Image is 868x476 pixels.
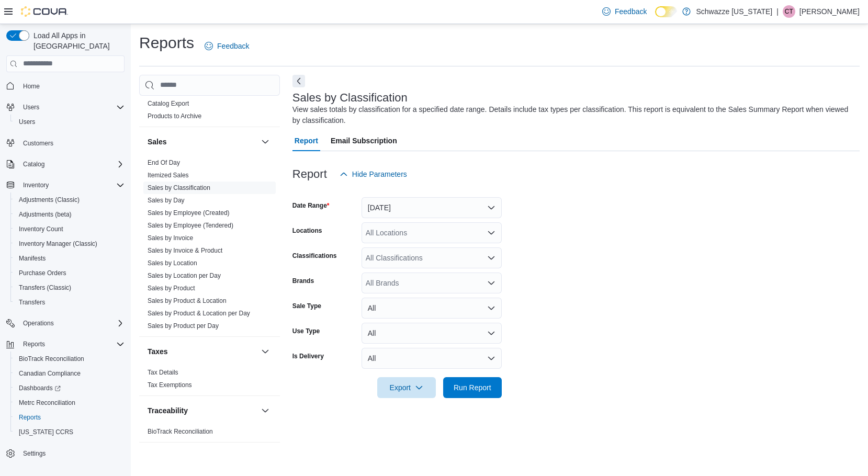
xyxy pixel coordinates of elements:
button: Open list of options [487,279,495,287]
button: Inventory [2,178,129,192]
span: Run Report [454,382,491,393]
span: Dashboards [19,384,61,392]
button: Catalog [2,157,129,172]
button: Catalog [19,158,49,171]
button: Purchase Orders [10,266,129,280]
a: Sales by Employee (Created) [148,209,230,217]
button: All [362,348,502,369]
span: Metrc Reconciliation [15,396,125,409]
a: Sales by Product [148,285,195,292]
span: [US_STATE] CCRS [19,428,73,436]
span: Sales by Day [148,196,185,205]
button: BioTrack Reconciliation [10,352,129,366]
a: Sales by Product & Location per Day [148,310,250,317]
button: Traceability [259,404,272,417]
h1: Reports [139,32,194,53]
span: Users [19,101,125,114]
span: Hide Parameters [352,169,407,179]
a: Itemized Sales [148,172,189,179]
span: Adjustments (beta) [15,208,125,221]
span: Customers [23,139,53,148]
button: Canadian Compliance [10,366,129,381]
button: Home [2,78,129,94]
span: Adjustments (beta) [19,210,72,219]
span: Purchase Orders [19,269,66,277]
button: Open list of options [487,254,495,262]
a: Inventory Count [15,223,67,235]
label: Classifications [292,252,337,260]
span: Canadian Compliance [19,369,81,378]
span: Feedback [615,6,647,17]
span: Sales by Product & Location [148,297,227,305]
button: Reports [19,338,49,350]
button: Metrc Reconciliation [10,395,129,410]
button: Reports [10,410,129,425]
span: Canadian Compliance [15,367,125,380]
input: Dark Mode [655,6,677,17]
span: Settings [23,449,46,458]
span: Sales by Product per Day [148,322,219,330]
span: Catalog [23,160,44,168]
span: Tax Details [148,368,178,377]
span: Sales by Invoice & Product [148,246,222,255]
a: Dashboards [10,381,129,395]
a: BioTrack Reconciliation [15,353,88,365]
span: Users [23,103,39,111]
span: BioTrack Reconciliation [15,353,125,365]
span: Purchase Orders [15,267,125,279]
h3: Traceability [148,405,188,416]
button: Reports [2,337,129,352]
button: Users [10,115,129,129]
div: View sales totals by classification for a specified date range. Details include tax types per cla... [292,104,854,126]
a: End Of Day [148,159,180,166]
span: Transfers (Classic) [19,284,71,292]
a: Sales by Location [148,259,197,267]
a: Adjustments (beta) [15,208,76,221]
span: Transfers [15,296,125,309]
h3: Sales [148,137,167,147]
span: Reports [19,413,41,422]
span: Sales by Employee (Tendered) [148,221,233,230]
button: All [362,298,502,319]
span: Sales by Employee (Created) [148,209,230,217]
span: Customers [19,137,125,150]
div: Clinton Temple [783,5,795,18]
a: Canadian Compliance [15,367,85,380]
a: Sales by Invoice [148,234,193,242]
a: Manifests [15,252,50,265]
span: Itemized Sales [148,171,189,179]
button: Open list of options [487,229,495,237]
a: Users [15,116,39,128]
button: All [362,323,502,344]
button: Traceability [148,405,257,416]
a: Sales by Employee (Tendered) [148,222,233,229]
a: Transfers (Classic) [15,281,75,294]
span: BioTrack Reconciliation [19,355,84,363]
a: Customers [19,137,58,150]
span: Sales by Location [148,259,197,267]
h3: Report [292,168,327,180]
a: Transfers [15,296,49,309]
span: End Of Day [148,158,180,167]
a: Sales by Classification [148,184,210,191]
button: Adjustments (Classic) [10,192,129,207]
a: BioTrack Reconciliation [148,428,213,435]
span: Catalog [19,158,125,171]
a: Metrc Reconciliation [15,396,80,409]
a: Catalog Export [148,100,189,107]
span: Home [23,82,40,90]
span: Reports [19,338,125,350]
span: Transfers [19,298,45,307]
h3: Taxes [148,346,168,357]
span: Manifests [19,254,46,263]
a: Feedback [200,36,253,56]
button: Manifests [10,251,129,266]
img: Cova [21,6,68,17]
span: Export [384,377,430,398]
button: Export [377,377,436,398]
a: Sales by Invoice & Product [148,247,222,254]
